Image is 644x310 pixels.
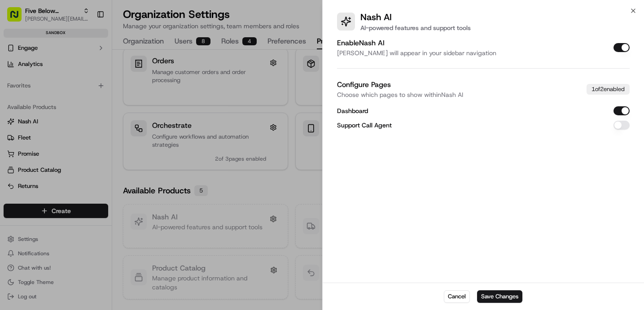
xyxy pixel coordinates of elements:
p: Choose which pages to show within Nash AI [337,90,463,99]
div: 1 of 2 enabled [587,84,630,95]
p: Welcome 👋 [9,36,163,50]
h2: Nash AI [360,11,471,23]
a: Powered byPylon [63,152,109,159]
button: Save Changes [477,290,522,303]
a: 📗Knowledge Base [5,127,72,143]
img: Nash [9,9,27,27]
button: Cancel [444,290,470,303]
div: We're available if you need us! [31,95,114,102]
label: Dashboard [337,108,368,114]
p: AI-powered features and support tools [360,23,471,32]
button: Start new chat [153,88,163,99]
img: 1736555255976-a54dd68f-1ca7-489b-9aae-adbdc363a1c4 [9,86,25,102]
a: 💻API Documentation [72,127,148,143]
p: [PERSON_NAME] will appear in your sidebar navigation [337,48,496,57]
span: API Documentation [85,130,144,139]
span: Pylon [89,152,109,159]
label: Support Call Agent [337,122,392,128]
span: Knowledge Base [18,130,69,139]
label: Enable Nash AI [337,38,385,48]
div: 💻 [76,131,83,138]
div: 📗 [9,131,16,138]
label: Configure Pages [337,80,391,89]
div: Start new chat [31,86,147,95]
input: Got a question? Start typing here... [23,58,162,67]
